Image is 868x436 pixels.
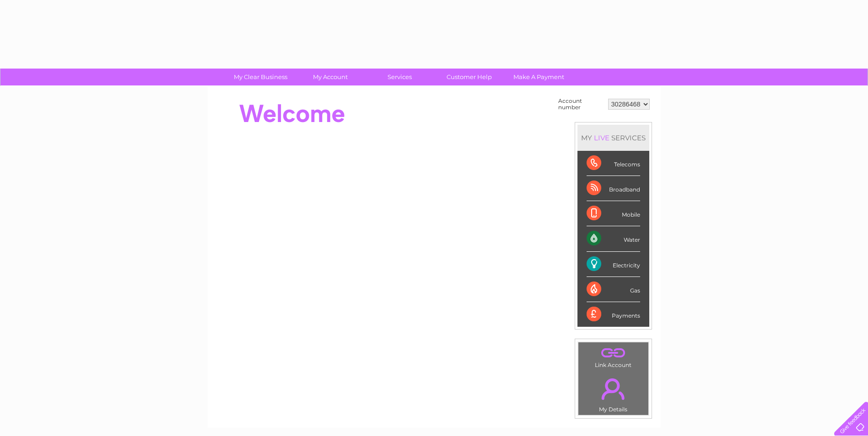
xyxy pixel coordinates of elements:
a: Customer Help [431,69,507,85]
div: Water [587,226,640,251]
td: My Details [578,371,649,415]
a: My Clear Business [223,69,298,85]
div: Telecoms [587,151,640,176]
div: LIVE [592,133,611,142]
div: MY SERVICES [577,125,649,151]
div: Broadband [587,176,640,201]
div: Gas [587,277,640,302]
div: Electricity [587,252,640,277]
a: Services [362,69,437,85]
a: My Account [292,69,368,85]
div: Payments [587,302,640,327]
td: Account number [556,96,606,113]
div: Mobile [587,201,640,226]
a: . [581,373,646,405]
td: Link Account [578,342,649,371]
a: Make A Payment [501,69,577,85]
a: . [581,345,646,361]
